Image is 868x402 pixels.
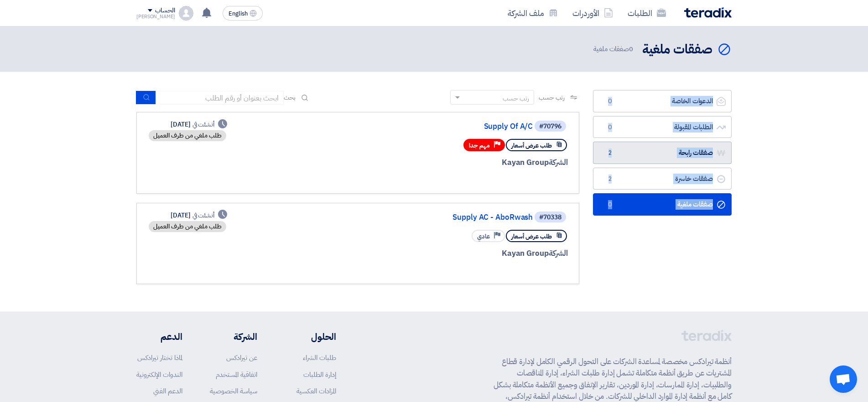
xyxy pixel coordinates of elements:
div: [DATE] [171,120,227,129]
a: Supply Of A/C [350,122,533,131]
span: 2 [604,148,615,158]
span: 0 [629,44,633,54]
span: صفقات ملغية [593,44,635,54]
input: ابحث بعنوان أو رقم الطلب [156,91,284,105]
a: الدعم الفني [153,386,182,396]
div: Kayan Group [348,248,568,259]
span: 0 [604,123,615,132]
a: الدعوات الخاصة0 [593,90,732,112]
img: profile_test.png [179,6,193,21]
span: رتب حسب [539,93,565,102]
div: #70796 [539,123,561,130]
a: الطلبات المقبولة0 [593,116,732,138]
span: 2 [604,175,615,184]
span: الشركة [549,157,568,168]
li: الشركة [210,330,257,344]
div: [DATE] [171,211,227,220]
span: الشركة [549,248,568,259]
div: طلب ملغي من طرف العميل [149,130,226,141]
h2: صفقات ملغية [642,41,712,58]
a: صفقات ملغية0 [593,193,732,216]
div: رتب حسب [503,94,529,103]
span: 0 [604,200,615,209]
span: مهم جدا [469,141,490,150]
a: عن تيرادكس [226,353,257,363]
a: طلبات الشراء [303,353,336,363]
img: Teradix logo [684,7,732,18]
div: الحساب [155,7,175,15]
a: لماذا تختار تيرادكس [137,353,182,363]
span: بحث [284,93,296,102]
div: #70338 [539,214,561,221]
li: الحلول [285,330,336,344]
span: طلب عرض أسعار [511,141,552,150]
a: الندوات الإلكترونية [136,370,182,380]
span: عادي [477,232,490,241]
a: الطلبات [620,2,673,24]
div: طلب ملغي من طرف العميل [149,221,226,232]
a: ملف الشركة [500,2,565,24]
span: أنشئت في [192,120,214,129]
div: Kayan Group [348,157,568,169]
a: سياسة الخصوصية [210,386,257,396]
a: المزادات العكسية [296,386,336,396]
a: الأوردرات [565,2,620,24]
a: Open chat [830,365,857,393]
span: English [229,11,248,17]
li: الدعم [136,330,182,344]
a: اتفاقية المستخدم [216,370,257,380]
button: English [223,6,263,21]
div: [PERSON_NAME] [136,14,175,19]
a: صفقات رابحة2 [593,142,732,164]
a: صفقات خاسرة2 [593,168,732,190]
a: إدارة الطلبات [303,370,336,380]
a: Supply AC - AboRwash [350,213,533,222]
span: طلب عرض أسعار [511,232,552,241]
span: 0 [604,97,615,106]
span: أنشئت في [192,211,214,220]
